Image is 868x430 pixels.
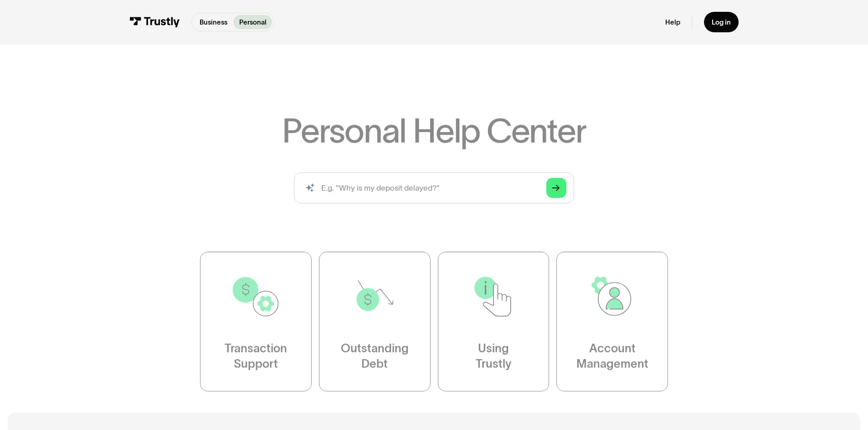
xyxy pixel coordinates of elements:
p: Personal [239,17,267,27]
div: Log in [712,18,731,26]
form: Search [294,172,574,203]
a: Personal [233,15,272,29]
a: AccountManagement [556,252,668,392]
a: UsingTrustly [438,252,550,392]
div: Transaction Support [225,341,287,372]
div: Outstanding Debt [341,341,409,372]
div: Account Management [576,341,648,372]
a: Help [665,18,680,26]
a: OutstandingDebt [319,252,431,392]
div: Using Trustly [475,341,511,372]
input: search [294,172,574,203]
a: Business [194,15,233,29]
h1: Personal Help Center [282,114,586,147]
a: TransactionSupport [200,252,312,392]
p: Business [200,17,227,27]
img: Trustly Logo [129,17,180,27]
a: Log in [704,12,739,32]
